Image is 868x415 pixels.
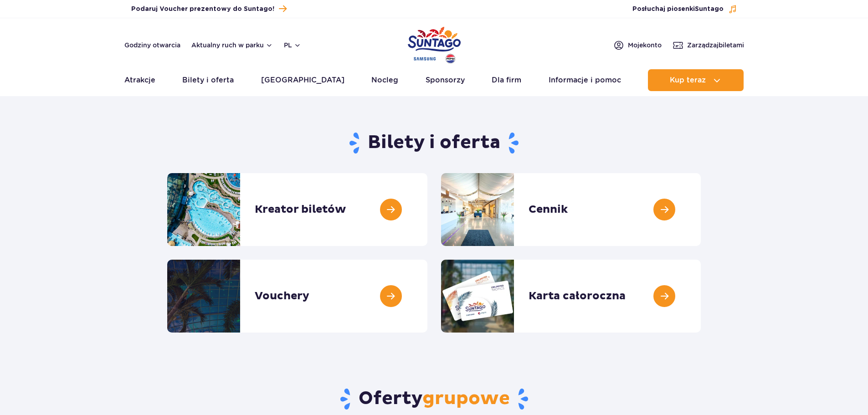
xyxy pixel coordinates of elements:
a: Podaruj Voucher prezentowy do Suntago! [131,3,287,15]
a: Nocleg [371,69,398,91]
span: grupowe [422,387,510,410]
span: Podaruj Voucher prezentowy do Suntago! [131,5,274,14]
button: Posłuchaj piosenkiSuntago [632,5,737,14]
span: Posłuchaj piosenki [632,5,724,14]
a: Godziny otwarcia [124,41,180,50]
a: Dla firm [492,69,521,91]
button: Kup teraz [648,69,744,91]
a: Mojekonto [613,40,662,51]
a: Atrakcje [124,69,155,91]
a: Sponsorzy [426,69,465,91]
span: Zarządzaj biletami [687,41,744,50]
span: Moje konto [628,41,662,50]
button: pl [284,41,301,50]
a: Bilety i oferta [182,69,234,91]
h1: Bilety i oferta [167,131,701,155]
span: Suntago [695,6,724,12]
a: [GEOGRAPHIC_DATA] [261,69,344,91]
h2: Oferty [167,387,701,411]
span: Kup teraz [670,76,706,84]
a: Zarządzajbiletami [673,40,744,51]
a: Informacje i pomoc [549,69,621,91]
a: Park of Poland [408,23,461,65]
button: Aktualny ruch w parku [191,41,273,49]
